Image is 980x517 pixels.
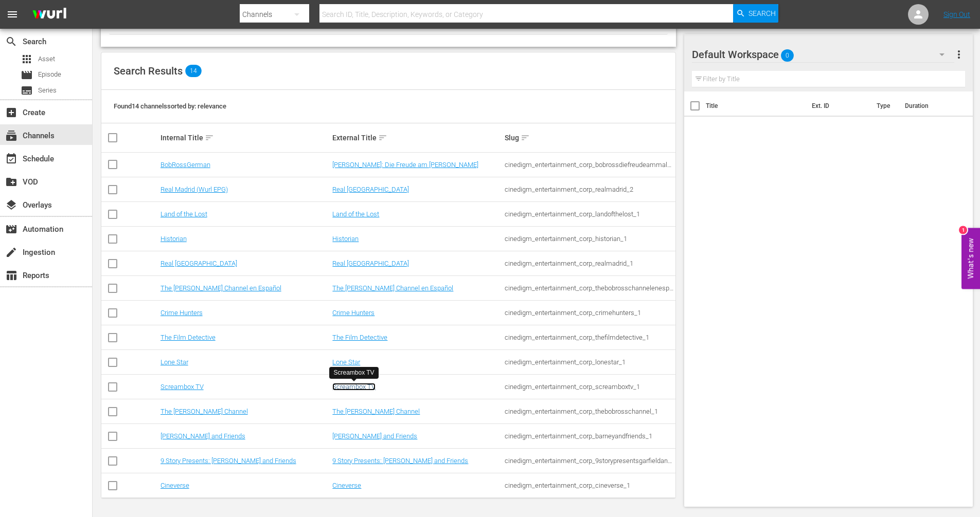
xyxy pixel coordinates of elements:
[5,246,17,258] span: Ingestion
[5,176,17,188] span: VOD
[332,383,376,391] a: Screambox TV
[161,457,296,465] a: 9 Story Presents: [PERSON_NAME] and Friends
[505,186,674,193] div: cinedigm_entertainment_corp_realmadrid_2
[5,153,17,165] span: Schedule
[806,91,871,120] th: Ext. ID
[21,69,33,81] span: Episode
[332,408,420,415] a: The [PERSON_NAME] Channel
[505,260,674,267] div: cinedigm_entertainment_corp_realmadrid_1
[505,383,674,391] div: cinedigm_entertainment_corp_screamboxtv_1
[332,260,409,267] a: Real [GEOGRAPHIC_DATA]
[521,133,530,142] span: sort
[161,235,187,243] a: Historian
[505,457,674,465] div: cinedigm_entertainment_corp_9storypresentsgarfieldandfriends_1
[161,210,207,218] a: Land of the Lost
[5,130,17,142] span: Channels
[733,4,778,23] button: Search
[25,3,74,27] img: ans4CAIJ8jUAAAAAAAAAAAAAAAAAAAAAAAAgQb4GAAAAAAAAAAAAAAAAAAAAAAAAJMjXAAAAAAAAAAAAAAAAAAAAAAAAgAT5G...
[332,161,478,169] a: [PERSON_NAME]: Die Freude am [PERSON_NAME]
[505,132,674,144] div: Slug
[505,358,674,366] div: cinedigm_entertainment_corp_lonestar_1
[161,284,281,292] a: The [PERSON_NAME] Channel en Español
[332,186,409,193] a: Real [GEOGRAPHIC_DATA]
[332,210,379,218] a: Land of the Lost
[706,91,806,120] th: Title
[505,309,674,317] div: cinedigm_entertainment_corp_crimehunters_1
[505,432,674,440] div: cinedigm_entertainment_corp_barneyandfriends_1
[505,210,674,218] div: cinedigm_entertainment_corp_landofthelost_1
[505,482,674,489] div: cinedigm_entertainment_corp_cineverse_1
[21,53,33,65] span: Asset
[161,432,245,440] a: [PERSON_NAME] and Friends
[38,85,57,96] span: Series
[161,482,189,489] a: Cineverse
[38,69,61,80] span: Episode
[332,457,468,465] a: 9 Story Presents: [PERSON_NAME] and Friends
[5,223,17,235] span: Automation
[505,334,674,341] div: cinedigm_entertainment_corp_thefilmdetective_1
[899,91,960,120] th: Duration
[870,91,899,120] th: Type
[332,235,359,243] a: Historian
[378,133,387,142] span: sort
[332,132,502,144] div: External Title
[21,84,33,97] span: Series
[161,260,237,267] a: Real [GEOGRAPHIC_DATA]
[5,199,17,211] span: Overlays
[749,4,776,23] span: Search
[38,54,55,64] span: Asset
[505,235,674,243] div: cinedigm_entertainment_corp_historian_1
[332,358,360,366] a: Lone Star
[5,106,17,119] span: Create
[961,228,980,289] button: Open Feedback Widget
[781,45,794,66] span: 0
[332,432,417,440] a: [PERSON_NAME] and Friends
[205,133,214,142] span: sort
[692,40,954,69] div: Default Workspace
[114,102,226,110] span: Found 14 channels sorted by: relevance
[5,269,17,282] span: Reports
[953,48,965,61] span: more_vert
[5,35,17,48] span: Search
[161,408,248,415] a: The [PERSON_NAME] Channel
[332,309,375,317] a: Crime Hunters
[161,132,330,144] div: Internal Title
[161,186,228,193] a: Real Madrid (Wurl EPG)
[161,309,203,317] a: Crime Hunters
[333,368,374,377] div: Screambox TV
[959,226,967,234] div: 1
[332,284,453,292] a: The [PERSON_NAME] Channel en Español
[161,161,210,169] a: BobRossGerman
[505,284,674,292] div: cinedigm_entertainment_corp_thebobrosschannelenespaol_1
[114,65,183,77] span: Search Results
[505,161,674,169] div: cinedigm_entertainment_corp_bobrossdiefreudeammalen_1
[161,358,188,366] a: Lone Star
[332,482,361,489] a: Cineverse
[943,10,970,19] a: Sign Out
[185,65,202,77] span: 14
[505,408,674,415] div: cinedigm_entertainment_corp_thebobrosschannel_1
[161,383,204,391] a: Screambox TV
[332,334,387,341] a: The Film Detective
[161,334,216,341] a: The Film Detective
[953,42,965,67] button: more_vert
[6,8,19,21] span: menu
